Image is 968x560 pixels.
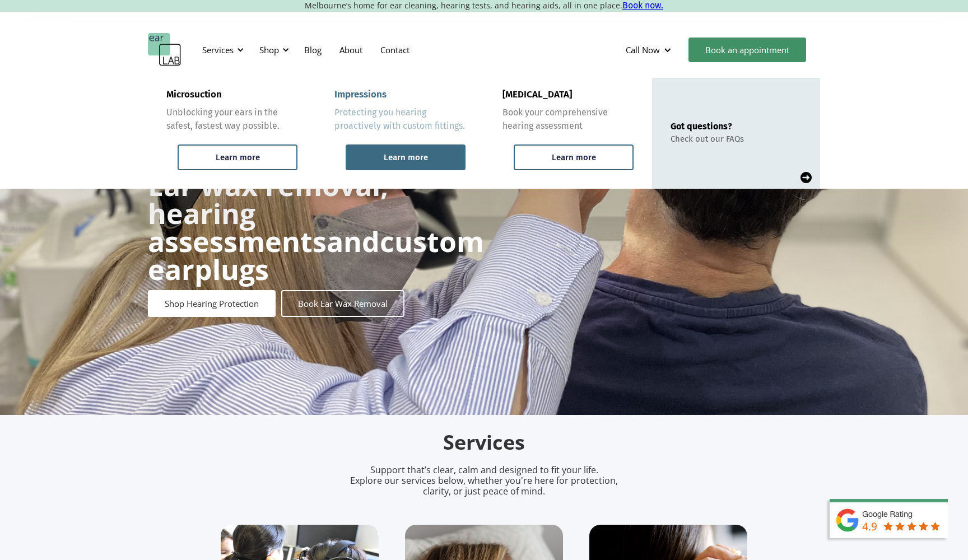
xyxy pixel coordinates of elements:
div: Services [196,33,247,67]
a: [MEDICAL_DATA]Book your comprehensive hearing assessmentLearn more [484,78,652,189]
div: Learn more [552,152,596,162]
strong: custom earplugs [148,222,484,288]
div: [MEDICAL_DATA] [502,89,572,100]
div: Services [202,44,234,55]
div: Call Now [626,44,660,55]
div: Check out our FAQs [671,134,744,144]
a: Shop Hearing Protection [148,290,276,317]
div: Learn more [384,152,428,162]
a: Blog [295,34,331,66]
a: Book an appointment [688,38,806,62]
a: home [148,33,182,67]
p: Support that’s clear, calm and designed to fit your life. Explore our services below, whether you... [336,465,632,497]
h2: Services [221,430,747,456]
div: Learn more [216,152,260,162]
a: Contact [371,34,418,66]
div: Impressions [334,89,387,100]
div: Call Now [617,33,683,67]
a: About [331,34,371,66]
div: Unblocking your ears in the safest, fastest way possible. [166,106,297,133]
a: MicrosuctionUnblocking your ears in the safest, fastest way possible.Learn more [148,78,316,189]
strong: Ear wax removal, hearing assessments [148,166,388,260]
div: Shop [259,44,279,55]
div: Microsuction [166,89,222,100]
a: ImpressionsProtecting you hearing proactively with custom fittings.Learn more [316,78,484,189]
div: Book your comprehensive hearing assessment [502,106,634,133]
a: Book Ear Wax Removal [281,290,404,317]
div: Shop [253,33,292,67]
div: Protecting you hearing proactively with custom fittings. [334,106,466,133]
div: Got questions? [671,121,744,132]
a: Got questions?Check out our FAQs [652,78,820,189]
h1: and [148,171,484,283]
